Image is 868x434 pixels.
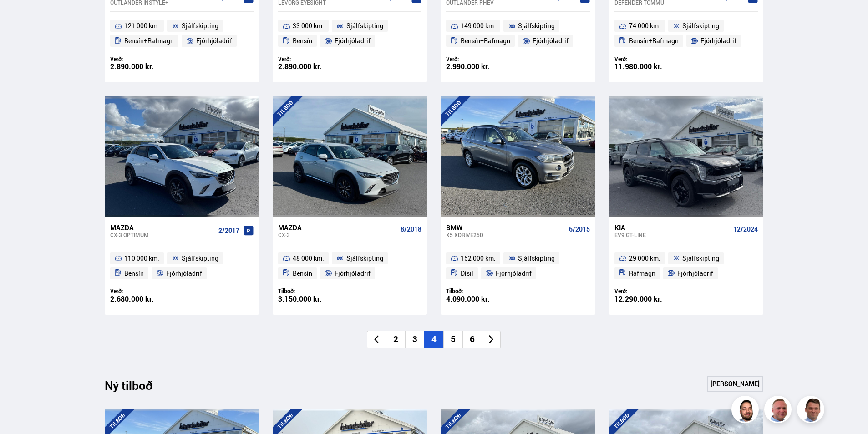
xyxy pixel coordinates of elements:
[461,20,496,31] span: 149 000 km.
[110,295,182,303] div: 2.680.000 kr.
[682,20,719,31] span: Sjálfskipting
[7,4,35,31] button: Opna LiveChat spjallviðmót
[446,232,565,238] div: X5 XDRIVE25D
[461,253,496,264] span: 152 000 km.
[401,226,421,233] span: 8/2018
[518,253,555,264] span: Sjálfskipting
[733,226,758,233] span: 12/2024
[273,217,427,315] a: Mazda CX-3 8/2018 48 000 km. Sjálfskipting Bensín Fjórhjóladrif Tilboð: 3.150.000 kr.
[110,232,215,238] div: CX-3 OPTIMUM
[124,253,159,264] span: 110 000 km.
[105,217,259,315] a: Mazda CX-3 OPTIMUM 2/2017 110 000 km. Sjálfskipting Bensín Fjórhjóladrif Verð: 2.680.000 kr.
[629,20,660,31] span: 74 000 km.
[533,35,569,46] span: Fjórhjóladrif
[386,331,405,348] li: 2
[441,217,595,315] a: BMW X5 XDRIVE25D 6/2015 152 000 km. Sjálfskipting Dísil Fjórhjóladrif Tilboð: 4.090.000 kr.
[461,35,510,46] span: Bensín+Rafmagn
[766,397,793,424] img: siFngHWaQ9KaOqBr.png
[682,253,719,264] span: Sjálfskipting
[518,20,555,31] span: Sjálfskipting
[462,331,482,348] li: 6
[335,35,371,46] span: Fjórhjóladrif
[405,331,424,348] li: 3
[443,331,462,348] li: 5
[446,223,565,232] div: BMW
[446,56,518,62] div: Verð:
[700,35,736,46] span: Fjórhjóladrif
[424,331,443,348] li: 4
[446,295,518,303] div: 4.090.000 kr.
[278,63,350,71] div: 2.890.000 kr.
[614,63,686,71] div: 11.980.000 kr.
[105,378,168,398] div: Ný tilboð
[733,397,760,424] img: nhp88E3Fdnt1Opn2.png
[346,20,383,31] span: Sjálfskipting
[293,35,312,46] span: Bensín
[218,227,239,234] span: 2/2017
[110,223,215,232] div: Mazda
[335,268,371,279] span: Fjórhjóladrif
[278,223,397,232] div: Mazda
[196,35,232,46] span: Fjórhjóladrif
[278,295,350,303] div: 3.150.000 kr.
[446,288,518,294] div: Tilboð:
[278,56,350,62] div: Verð:
[346,253,383,264] span: Sjálfskipting
[293,268,312,279] span: Bensín
[496,268,532,279] span: Fjórhjóladrif
[609,217,763,315] a: Kia EV9 GT-LINE 12/2024 29 000 km. Sjálfskipting Rafmagn Fjórhjóladrif Verð: 12.290.000 kr.
[124,268,144,279] span: Bensín
[182,20,218,31] span: Sjálfskipting
[798,397,826,424] img: FbJEzSuNWCJXmdc-.webp
[614,288,686,294] div: Verð:
[569,226,590,233] span: 6/2015
[629,268,655,279] span: Rafmagn
[293,20,324,31] span: 33 000 km.
[614,56,686,62] div: Verð:
[110,288,182,294] div: Verð:
[629,35,679,46] span: Bensín+Rafmagn
[461,268,473,279] span: Dísil
[182,253,218,264] span: Sjálfskipting
[278,232,397,238] div: CX-3
[278,288,350,294] div: Tilboð:
[677,268,713,279] span: Fjórhjóladrif
[614,295,686,303] div: 12.290.000 kr.
[707,376,763,392] a: [PERSON_NAME]
[629,253,660,264] span: 29 000 km.
[110,63,182,71] div: 2.890.000 kr.
[293,253,324,264] span: 48 000 km.
[446,63,518,71] div: 2.990.000 kr.
[110,56,182,62] div: Verð:
[614,232,730,238] div: EV9 GT-LINE
[614,223,730,232] div: Kia
[124,20,159,31] span: 121 000 km.
[166,268,202,279] span: Fjórhjóladrif
[124,35,174,46] span: Bensín+Rafmagn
